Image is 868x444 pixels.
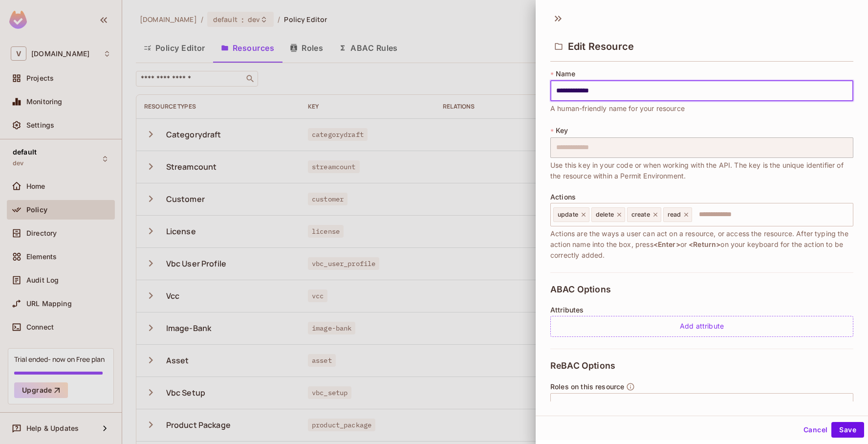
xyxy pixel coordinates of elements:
[631,211,650,219] span: create
[668,211,681,219] span: read
[689,240,720,248] span: <Return>
[556,127,568,134] span: Key
[550,383,624,391] span: Roles on this resource
[627,207,661,222] div: create
[596,211,614,219] span: delete
[800,422,831,438] button: Cancel
[553,207,589,222] div: update
[550,160,853,181] span: Use this key in your code or when working with the API. The key is the unique identifier of the r...
[550,361,615,371] span: ReBAC Options
[591,207,625,222] div: delete
[550,306,584,314] span: Attributes
[550,193,576,201] span: Actions
[663,207,693,222] div: read
[831,422,864,438] button: Save
[550,285,611,294] span: ABAC Options
[550,103,685,114] span: A human-friendly name for your resource
[653,240,680,248] span: <Enter>
[568,41,634,52] span: Edit Resource
[550,316,853,337] div: Add attribute
[550,228,853,261] span: Actions are the ways a user can act on a resource, or access the resource. After typing the actio...
[558,211,578,219] span: update
[556,70,575,78] span: Name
